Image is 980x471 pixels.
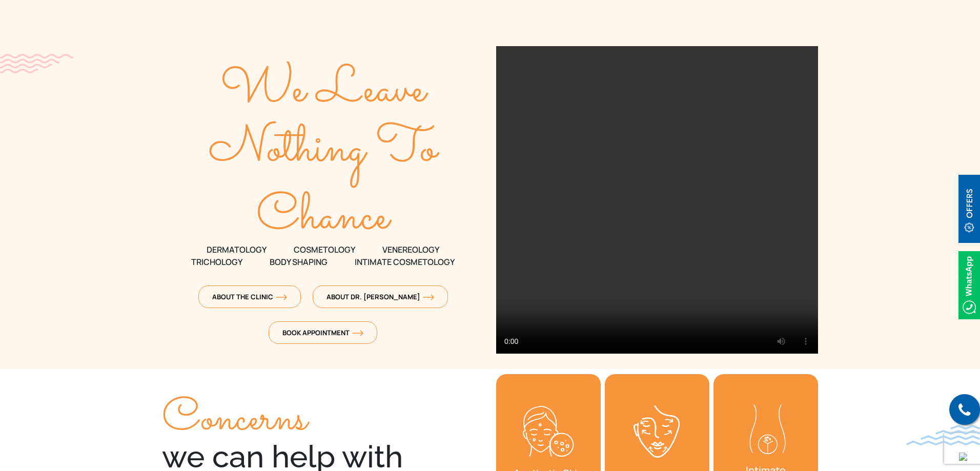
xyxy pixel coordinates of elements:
[269,321,377,344] a: Book Appointmentorange-arrow
[382,243,439,256] span: VENEREOLOGY
[958,278,980,290] a: Whatsappicon
[294,243,355,256] span: COSMETOLOGY
[355,256,455,268] span: Intimate Cosmetology
[313,285,448,308] a: About Dr. [PERSON_NAME]orange-arrow
[212,292,287,301] span: About The Clinic
[958,251,980,319] img: Whatsappicon
[191,256,242,268] span: TRICHOLOGY
[207,243,267,256] span: DERMATOLOGY
[209,112,440,188] text: Nothing To
[352,330,363,336] img: orange-arrow
[740,397,791,454] img: Intimate-dermat-concerns
[162,386,307,454] span: Concerns
[282,328,363,337] span: Book Appointment
[959,453,967,461] img: up-blue-arrow.svg
[523,406,574,458] img: Concerns-icon2
[198,285,301,308] a: About The Clinicorange-arrow
[326,292,434,301] span: About Dr. [PERSON_NAME]
[257,180,393,256] text: Chance
[958,175,980,243] img: offerBt
[270,256,328,268] span: Body Shaping
[423,294,434,300] img: orange-arrow
[276,294,287,300] img: orange-arrow
[631,404,683,459] img: Facial Contouring Needs-icon-1
[220,53,428,129] text: We Leave
[906,425,980,445] img: bluewave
